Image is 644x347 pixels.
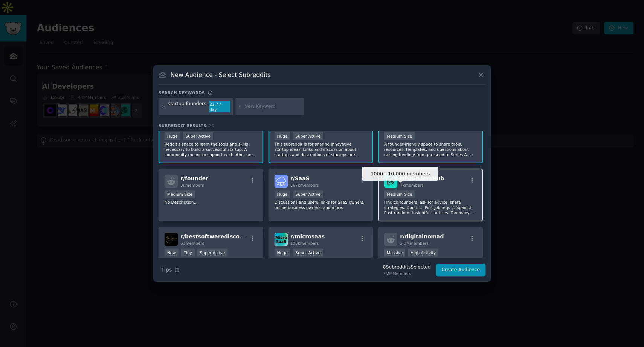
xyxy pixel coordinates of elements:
[290,241,319,246] span: 103k members
[384,141,477,157] p: A founder-friendly space to share tools, resources, templates, and questions about raising fundin...
[275,175,288,188] img: SaaS
[181,249,195,256] div: Tiny
[275,249,290,256] div: Huge
[180,183,204,187] span: 3k members
[161,266,172,274] span: Tips
[165,190,195,198] div: Medium Size
[384,132,415,140] div: Medium Size
[293,132,323,140] div: Super Active
[290,175,310,181] span: r/ SaaS
[197,249,228,256] div: Super Active
[275,132,290,140] div: Huge
[159,90,205,95] h3: Search keywords
[165,233,178,246] img: bestsoftwarediscounts
[180,175,208,181] span: r/ founder
[244,103,302,110] input: New Keyword
[183,132,214,140] div: Super Active
[408,249,438,256] div: High Activity
[275,233,288,246] img: microsaas
[400,233,444,240] span: r/ digitalnomad
[290,183,319,187] span: 367k members
[165,141,257,157] p: Reddit's space to learn the tools and skills necessary to build a successful startup. A community...
[400,183,424,187] span: 7k members
[171,71,271,79] h3: New Audience - Select Subreddits
[293,249,323,256] div: Super Active
[275,190,290,198] div: Huge
[436,264,486,276] button: Create Audience
[165,132,180,140] div: Huge
[168,101,206,113] div: startup founders
[384,249,405,256] div: Massive
[165,200,257,205] p: No Description...
[383,271,431,276] div: 7.2M Members
[159,123,206,128] span: Subreddit Results
[293,190,323,198] div: Super Active
[384,190,415,198] div: Medium Size
[165,249,179,256] div: New
[180,233,253,240] span: r/ bestsoftwarediscounts
[159,263,182,276] button: Tips
[400,241,429,246] span: 2.3M members
[400,175,444,181] span: r/ FoundersHub
[384,200,477,215] p: Find co-founders, ask for advice, share strategies. Don't: 1. Post job reqs 2. Spam 3. Post rando...
[384,175,397,188] img: FoundersHub
[209,101,230,113] div: 22.7 / day
[209,123,214,128] span: 20
[275,141,367,157] p: This subreddit is for sharing innovative startup ideas. Links and discussion about startups and d...
[180,241,204,246] span: 63 members
[383,264,431,271] div: 8 Subreddit s Selected
[290,233,325,240] span: r/ microsaas
[275,200,367,210] p: Discussions and useful links for SaaS owners, online business owners, and more.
